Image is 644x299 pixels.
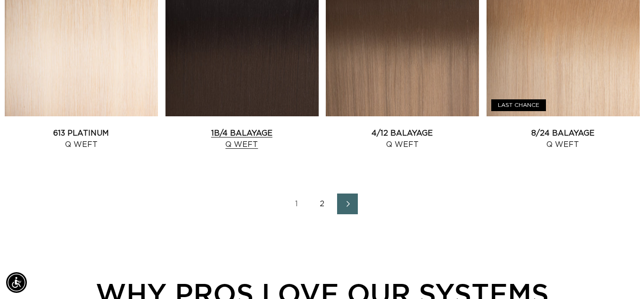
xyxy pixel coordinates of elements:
a: 8/24 Balayage Q Weft [487,128,640,150]
a: 613 Platinum Q Weft [5,128,158,150]
div: Accessibility Menu [6,272,27,293]
iframe: Chat Widget [597,254,644,299]
a: Page 1 [286,194,307,214]
a: 1B/4 Balayage Q Weft [165,128,319,150]
a: 4/12 Balayage Q Weft [326,128,479,150]
a: Next page [337,194,358,214]
nav: Pagination [5,194,639,214]
a: Page 2 [312,194,332,214]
